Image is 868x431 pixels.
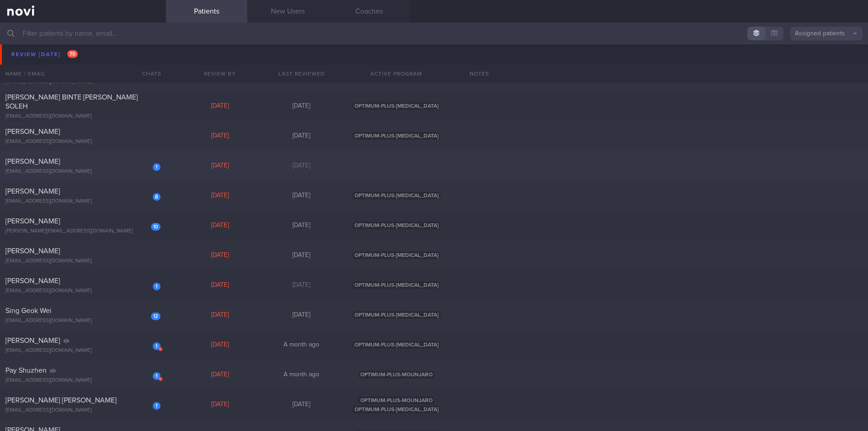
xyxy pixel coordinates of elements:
[261,311,342,319] div: [DATE]
[790,27,863,40] button: Assigned patients
[352,341,441,349] span: OPTIMUM-PLUS-[MEDICAL_DATA]
[261,401,342,409] div: [DATE]
[179,281,261,289] div: [DATE]
[261,281,342,289] div: [DATE]
[261,43,342,51] div: A month ago
[179,132,261,140] div: [DATE]
[352,132,441,140] span: OPTIMUM-PLUS-[MEDICAL_DATA]
[179,311,261,319] div: [DATE]
[5,407,160,414] div: [EMAIL_ADDRESS][DOMAIN_NAME]
[261,132,342,140] div: [DATE]
[179,251,261,260] div: [DATE]
[179,222,261,230] div: [DATE]
[261,192,342,200] div: [DATE]
[261,162,342,170] div: [DATE]
[5,68,117,76] span: [PERSON_NAME] [PERSON_NAME]
[5,317,160,324] div: [EMAIL_ADDRESS][DOMAIN_NAME]
[5,288,160,294] div: [EMAIL_ADDRESS][DOMAIN_NAME]
[153,163,160,171] div: 1
[261,341,342,349] div: A month ago
[5,79,160,85] div: [EMAIL_ADDRESS][DOMAIN_NAME]
[179,401,261,409] div: [DATE]
[5,397,117,404] span: [PERSON_NAME] [PERSON_NAME]
[352,251,441,259] span: OPTIMUM-PLUS-[MEDICAL_DATA]
[261,72,342,81] div: [DATE]
[5,367,47,374] span: Pay Shuzhen
[5,188,60,195] span: [PERSON_NAME]
[5,307,52,314] span: Sing Geok Wei
[5,138,160,145] div: [EMAIL_ADDRESS][DOMAIN_NAME]
[5,168,160,175] div: [EMAIL_ADDRESS][DOMAIN_NAME]
[261,371,342,379] div: A month ago
[5,337,60,344] span: [PERSON_NAME]
[5,377,160,384] div: [EMAIL_ADDRESS][DOMAIN_NAME]
[151,223,160,231] div: 10
[352,406,441,413] span: OPTIMUM-PLUS-[MEDICAL_DATA]
[5,113,160,120] div: [EMAIL_ADDRESS][DOMAIN_NAME]
[179,371,261,379] div: [DATE]
[5,94,138,110] span: [PERSON_NAME] BINTE [PERSON_NAME] SOLEH
[5,218,60,225] span: [PERSON_NAME]
[358,397,435,404] span: OPTIMUM-PLUS-MOUNJARO
[261,251,342,260] div: [DATE]
[5,158,60,165] span: [PERSON_NAME]
[5,49,160,56] div: [PERSON_NAME][EMAIL_ADDRESS][DOMAIN_NAME]
[358,371,435,379] span: OPTIMUM-PLUS-MOUNJARO
[352,311,441,319] span: OPTIMUM-PLUS-[MEDICAL_DATA]
[5,347,160,354] div: [EMAIL_ADDRESS][DOMAIN_NAME]
[179,43,261,51] div: [DATE]
[179,341,261,349] div: [DATE]
[179,162,261,170] div: [DATE]
[153,372,160,380] div: 1
[179,102,261,110] div: [DATE]
[261,222,342,230] div: [DATE]
[5,228,160,235] div: [PERSON_NAME][EMAIL_ADDRESS][DOMAIN_NAME]
[151,313,160,320] div: 12
[352,222,441,229] span: OPTIMUM-PLUS-[MEDICAL_DATA]
[352,281,441,289] span: OPTIMUM-PLUS-[MEDICAL_DATA]
[5,198,160,205] div: [EMAIL_ADDRESS][DOMAIN_NAME]
[5,277,60,284] span: [PERSON_NAME]
[153,283,160,290] div: 1
[179,72,261,81] div: [DATE]
[5,247,60,255] span: [PERSON_NAME]
[153,342,160,350] div: 1
[5,128,60,135] span: [PERSON_NAME]
[5,258,160,265] div: [EMAIL_ADDRESS][DOMAIN_NAME]
[261,102,342,110] div: [DATE]
[352,102,441,110] span: OPTIMUM-PLUS-[MEDICAL_DATA]
[179,192,261,200] div: [DATE]
[153,402,160,410] div: 1
[153,193,160,201] div: 8
[352,192,441,199] span: OPTIMUM-PLUS-[MEDICAL_DATA]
